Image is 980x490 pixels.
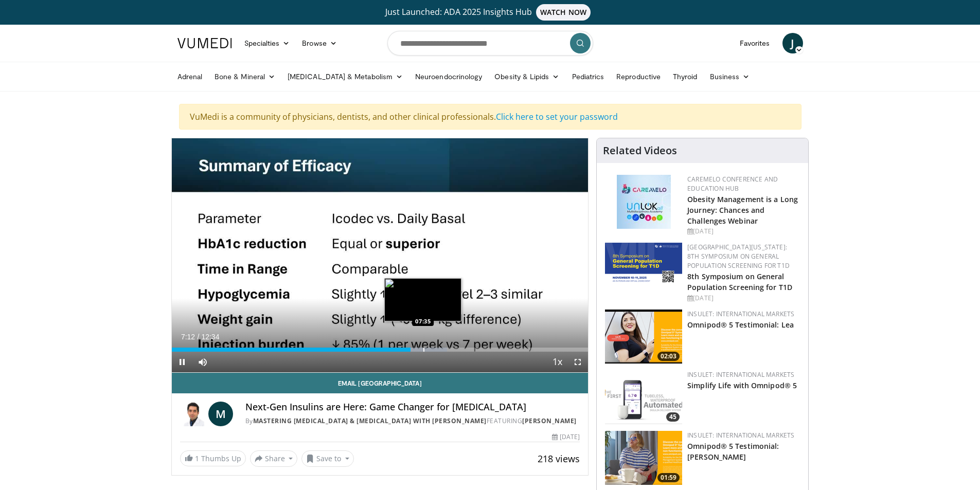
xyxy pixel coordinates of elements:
img: VuMedi Logo [177,38,232,48]
span: 7:12 [181,333,195,341]
a: Favorites [734,33,776,53]
a: Adrenal [171,66,209,87]
a: Simplify Life with Omnipod® 5 [687,380,797,390]
a: Insulet: International Markets [687,431,794,440]
span: 218 views [538,452,580,465]
a: M [208,402,233,426]
img: 85ac4157-e7e8-40bb-9454-b1e4c1845598.png.150x105_q85_crop-smart_upscale.png [605,310,682,364]
img: a980c80c-3cc5-49e4-b5c5-24109ca66f23.png.150x105_q85_autocrop_double_scale_upscale_version-0.2.png [605,243,682,282]
span: 02:03 [657,352,680,361]
span: 1 [195,453,199,463]
div: Progress Bar [172,348,589,352]
a: Insulet: International Markets [687,310,794,318]
h4: Next-Gen Insulins are Here: Game Changer for [MEDICAL_DATA] [245,402,580,413]
a: Bone & Mineral [208,66,281,87]
a: Browse [296,33,343,53]
button: Save to [301,450,354,467]
h4: Related Videos [603,144,677,157]
a: Click here to set your password [496,111,618,122]
a: [GEOGRAPHIC_DATA][US_STATE]: 8th Symposium on General Population Screening for T1D [687,243,790,270]
span: 45 [666,412,680,422]
div: [DATE] [552,432,580,442]
button: Playback Rate [547,352,567,372]
a: 1 Thumbs Up [180,450,246,466]
button: Pause [172,352,192,372]
span: 01:59 [657,473,680,482]
a: 01:59 [605,431,682,485]
img: Mastering Endocrine & Diabetes with Dr. Mazhar Dalvi [180,402,204,426]
a: Obesity & Lipids [488,66,565,87]
button: Fullscreen [567,352,588,372]
span: / [198,333,200,341]
a: 8th Symposium on General Population Screening for T1D [687,271,792,292]
img: image.jpeg [384,278,461,321]
button: Mute [192,352,213,372]
span: WATCH NOW [536,4,591,21]
img: 45df64a9-a6de-482c-8a90-ada250f7980c.png.150x105_q85_autocrop_double_scale_upscale_version-0.2.jpg [617,175,671,229]
a: Just Launched: ADA 2025 Insights HubWATCH NOW [179,4,801,21]
button: Share [250,450,298,467]
span: 12:34 [201,333,219,341]
video-js: Video Player [172,138,589,373]
a: Pediatrics [566,66,611,87]
img: f4bac35f-2703-40d6-a70d-02c4a6bd0abe.png.150x105_q85_crop-smart_upscale.png [605,370,682,424]
a: 02:03 [605,310,682,364]
a: Specialties [238,33,296,53]
a: 45 [605,370,682,424]
div: [DATE] [687,227,800,236]
a: Insulet: International Markets [687,370,794,379]
a: Reproductive [610,66,667,87]
img: 6d50c0dd-ba08-46d7-8ee2-cf2a961867be.png.150x105_q85_crop-smart_upscale.png [605,431,682,485]
a: Obesity Management is a Long Journey: Chances and Challenges Webinar [687,194,798,226]
a: Mastering [MEDICAL_DATA] & [MEDICAL_DATA] with [PERSON_NAME] [253,416,487,425]
a: Email [GEOGRAPHIC_DATA] [172,373,589,393]
div: VuMedi is a community of physicians, dentists, and other clinical professionals. [179,104,801,130]
a: Neuroendocrinology [409,66,488,87]
a: Omnipod® 5 Testimonial: [PERSON_NAME] [687,441,779,462]
a: [MEDICAL_DATA] & Metabolism [281,66,409,87]
a: CaReMeLO Conference and Education Hub [687,175,778,193]
a: J [782,33,803,53]
input: Search topics, interventions [387,31,593,56]
div: By FEATURING [245,416,580,426]
a: Thyroid [667,66,704,87]
a: Omnipod® 5 Testimonial: Lea [687,320,794,330]
a: Business [704,66,756,87]
div: [DATE] [687,294,800,303]
a: [PERSON_NAME] [522,416,577,425]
